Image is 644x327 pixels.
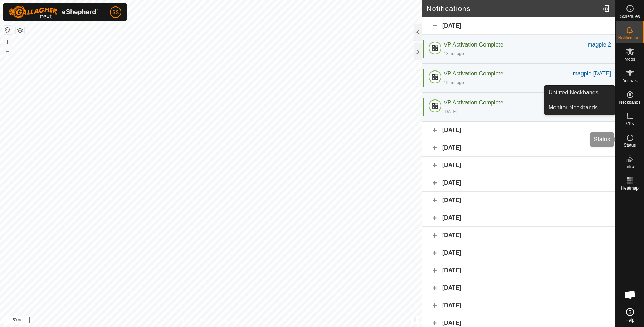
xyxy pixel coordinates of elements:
[112,9,119,16] span: SS
[9,6,98,19] img: Gallagher Logo
[624,143,636,147] span: Status
[444,70,503,77] span: VP Activation Complete
[625,318,634,322] span: Help
[620,14,640,19] span: Schedules
[422,192,615,209] div: [DATE]
[444,108,457,115] div: [DATE]
[626,122,634,126] span: VPs
[422,174,615,192] div: [DATE]
[621,186,639,190] span: Heatmap
[414,317,416,323] span: i
[548,103,598,112] span: Monitor Neckbands
[422,297,615,314] div: [DATE]
[625,165,634,169] span: Infra
[619,100,640,104] span: Neckbands
[16,26,24,35] button: Map Layers
[444,79,464,86] div: 19 hrs ago
[3,47,12,55] button: –
[573,69,611,78] div: magpie [DATE]
[548,88,599,97] span: Unfitted Neckbands
[422,139,615,157] div: [DATE]
[587,40,611,49] div: magpie 2
[622,79,638,83] span: Animals
[218,318,239,324] a: Contact Us
[422,262,615,279] div: [DATE]
[422,227,615,244] div: [DATE]
[422,122,615,139] div: [DATE]
[3,38,12,46] button: +
[616,305,644,325] a: Help
[422,157,615,174] div: [DATE]
[183,318,210,324] a: Privacy Policy
[544,86,615,100] a: Unfitted Neckbands
[411,316,419,324] button: i
[618,36,641,40] span: Notifications
[422,17,615,35] div: [DATE]
[619,284,641,306] div: Open chat
[422,209,615,227] div: [DATE]
[3,26,12,34] button: Reset Map
[422,244,615,262] div: [DATE]
[625,57,635,62] span: Mobs
[444,42,503,48] span: VP Activation Complete
[444,50,464,57] div: 18 hrs ago
[426,4,600,13] h2: Notifications
[422,279,615,297] div: [DATE]
[444,99,503,106] span: VP Activation Complete
[544,101,615,115] a: Monitor Neckbands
